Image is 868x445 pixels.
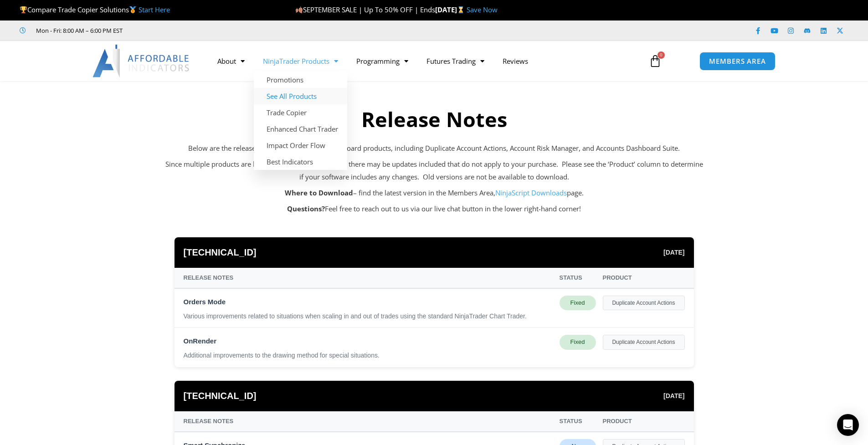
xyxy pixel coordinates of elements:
span: [DATE] [663,246,684,258]
a: Promotions [254,72,347,88]
div: Fixed [560,296,596,310]
a: NinjaScript Downloads [495,188,567,197]
strong: Where to Download [285,188,353,197]
p: Feel free to reach out to us via our live chat button in the lower right-hand corner! [165,203,703,215]
a: Enhanced Chart Trader [254,121,347,137]
img: LogoAI | Affordable Indicators – NinjaTrader [92,45,190,77]
div: Orders Mode [184,296,553,308]
a: About [208,51,254,72]
iframe: Customer reviews powered by Trustpilot [135,26,272,35]
div: Product [603,272,685,283]
span: SEPTEMBER SALE | Up To 50% OFF | Ends [295,5,435,14]
strong: Questions? [287,204,325,213]
a: MEMBERS AREA [699,52,776,71]
div: Additional improvements to the drawing method for special situations. [184,351,553,360]
a: Best Indicators [254,153,347,170]
img: 🍂 [296,6,303,13]
span: Mon - Fri: 8:00 AM – 6:00 PM EST [34,25,123,36]
a: Impact Order Flow [254,137,347,153]
p: Since multiple products are built into the same download, there may be updates included that do n... [165,158,703,184]
a: 0 [635,48,675,74]
nav: Menu [208,51,638,72]
img: 🥇 [129,6,136,13]
span: [DATE] [663,390,684,402]
div: Various improvements related to situations when scaling in and out of trades using the standard N... [184,312,553,321]
a: Futures Trading [417,51,493,72]
div: OnRender [184,335,553,348]
img: 🏆 [20,6,27,13]
div: Duplicate Account Actions [603,335,685,349]
span: [TECHNICAL_ID] [184,388,257,404]
p: – find the latest version in the Members Area, page. [165,187,703,199]
div: Open Intercom Messenger [837,414,859,436]
div: Duplicate Account Actions [603,296,685,310]
p: Below are the release notes for all Accounts Dashboard products, including Duplicate Account Acti... [165,142,703,155]
div: Status [560,272,596,283]
div: Product [603,416,685,427]
span: MEMBERS AREA [709,58,766,65]
div: Release Notes [184,416,553,427]
span: [TECHNICAL_ID] [184,244,257,261]
div: Release Notes [184,272,553,283]
a: Reviews [493,51,537,72]
div: Fixed [560,335,596,349]
span: Compare Trade Copier Solutions [20,5,170,14]
a: Trade Copier [254,104,347,121]
strong: [DATE] [435,5,467,14]
a: See All Products [254,88,347,104]
img: ⌛ [457,6,464,13]
a: Programming [347,51,417,72]
div: Status [560,416,596,427]
h2: Release Notes [165,106,703,133]
a: NinjaTrader Products [254,51,347,72]
a: Save Now [467,5,498,14]
a: Start Here [139,5,170,14]
span: 0 [657,51,665,59]
ul: NinjaTrader Products [254,72,347,170]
